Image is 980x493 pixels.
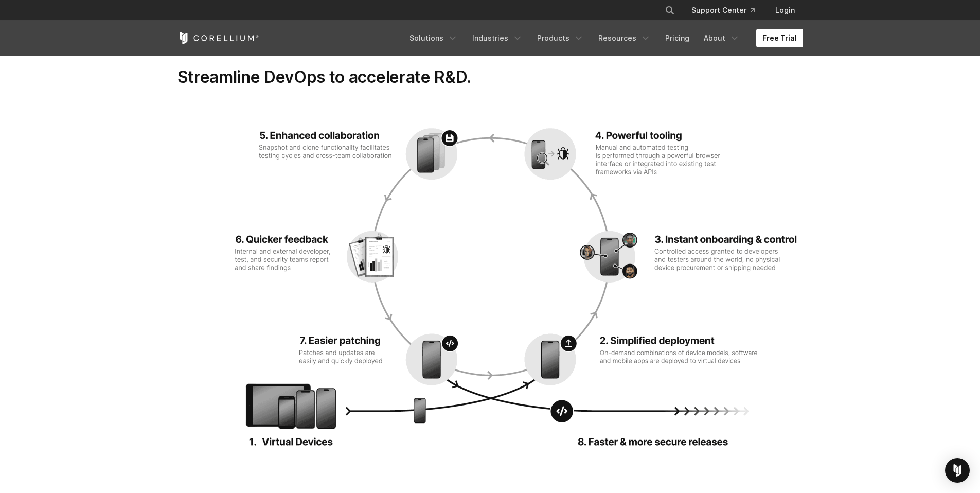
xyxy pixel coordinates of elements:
[698,29,746,47] a: About
[661,1,679,20] button: Search
[652,1,803,20] div: Navigation Menu
[177,120,803,450] img: Streamline DevSecOps Mobile Devices
[531,29,590,47] a: Products
[403,29,803,47] div: Navigation Menu
[756,29,803,47] a: Free Trial
[177,67,587,87] h3: Streamline DevOps to accelerate R&D.
[659,29,696,47] a: Pricing
[403,29,464,47] a: Solutions
[592,29,657,47] a: Resources
[683,1,763,20] a: Support Center
[466,29,529,47] a: Industries
[945,458,970,483] div: Open Intercom Messenger
[767,1,803,20] a: Login
[177,32,259,44] a: Corellium Home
